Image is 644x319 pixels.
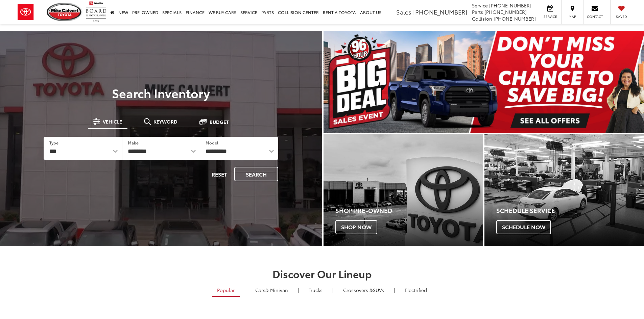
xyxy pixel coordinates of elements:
span: [PHONE_NUMBER] [494,15,536,22]
span: Shop Now [335,220,377,234]
span: Saved [614,14,629,19]
span: [PHONE_NUMBER] [489,2,531,9]
img: Mike Calvert Toyota [47,3,82,21]
h4: Shop Pre-Owned [335,207,483,214]
li: | [296,287,301,293]
a: Cars [250,284,293,296]
span: Schedule Now [496,220,551,234]
div: Toyota [484,134,644,246]
span: Service [543,14,558,19]
label: Make [128,140,139,145]
a: Shop Pre-Owned Shop Now [324,134,483,246]
li: | [331,287,335,293]
li: | [392,287,397,293]
a: Trucks [304,284,328,296]
a: SUVs [338,284,389,296]
span: Collision [472,15,492,22]
label: Model [206,140,218,145]
button: Search [234,167,278,181]
button: Reset [206,167,233,181]
span: Vehicle [103,119,122,124]
span: Budget [210,119,229,124]
a: Popular [212,284,240,297]
h2: Discover Our Lineup [84,268,560,279]
span: Keyword [153,119,177,124]
span: Parts [472,8,483,15]
span: & Minivan [265,287,288,293]
span: Sales [396,7,411,16]
a: Electrified [400,284,432,296]
h4: Schedule Service [496,207,644,214]
span: Contact [587,14,603,19]
span: Map [565,14,580,19]
a: Schedule Service Schedule Now [484,134,644,246]
label: Type [49,140,58,145]
span: [PHONE_NUMBER] [484,8,527,15]
span: [PHONE_NUMBER] [413,7,467,16]
h3: Search Inventory [28,86,294,100]
span: Service [472,2,488,9]
div: Toyota [324,134,483,246]
span: Crossovers & [343,287,373,293]
li: | [243,287,247,293]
